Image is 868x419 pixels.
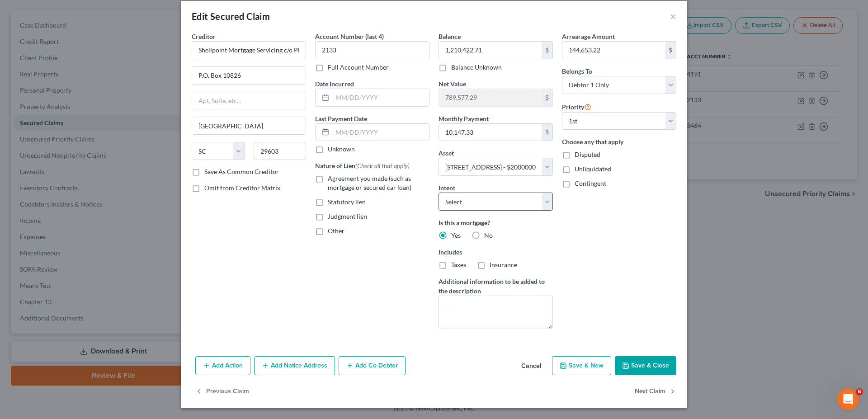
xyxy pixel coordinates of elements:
input: 0.00 [562,42,665,59]
input: Enter zip... [254,142,307,160]
span: Yes [451,231,461,239]
label: Last Payment Date [315,114,367,123]
span: Unliquidated [575,165,611,173]
input: XXXX [315,41,429,59]
span: Agreement you made (such as mortgage or secured car loan) [328,174,411,191]
label: Includes [439,247,553,257]
input: 0.00 [439,42,542,59]
button: Save & New [552,356,611,375]
input: Enter address... [192,67,306,84]
button: Previous Claim [195,382,249,401]
div: Edit Secured Claim [192,10,270,23]
label: Additional information to be added to the description [439,277,553,296]
label: Date Incurred [315,79,354,89]
label: Is this a mortgage? [439,218,553,227]
div: $ [542,124,552,141]
button: Save & Close [615,356,676,375]
input: Search creditor by name... [192,41,306,59]
span: No [484,231,493,239]
iframe: Intercom live chat [837,388,859,410]
label: Full Account Number [328,63,389,72]
label: Net Value [439,79,466,89]
span: Asset [439,149,454,157]
span: Insurance [490,261,517,268]
span: Judgment lien [328,212,367,220]
label: Priority [562,101,591,112]
button: Add Notice Address [254,356,335,375]
input: Enter city... [192,117,306,134]
div: $ [542,89,552,106]
span: Omit from Creditor Matrix [204,184,280,192]
label: Nature of Lien [315,161,410,170]
div: $ [665,42,676,59]
label: Arrearage Amount [562,32,615,41]
input: Apt, Suite, etc... [192,92,306,109]
input: 0.00 [439,89,542,106]
span: 6 [856,388,863,395]
label: Account Number (last 4) [315,32,384,41]
label: Balance [439,32,461,41]
button: Cancel [514,357,548,375]
span: Belongs To [562,67,592,75]
label: Save As Common Creditor [204,167,279,176]
span: Disputed [575,151,600,158]
label: Unknown [328,145,355,154]
span: Other [328,227,344,235]
span: (Check all that apply) [355,162,410,169]
div: $ [542,42,552,59]
button: × [670,11,676,22]
input: MM/DD/YYYY [332,89,429,106]
button: Add Co-Debtor [339,356,406,375]
span: Statutory lien [328,198,366,206]
input: 0.00 [439,124,542,141]
span: Taxes [451,261,466,268]
button: Next Claim [635,382,676,401]
label: Intent [439,183,455,193]
label: Balance Unknown [451,63,502,72]
span: Contingent [575,179,606,187]
span: Creditor [192,33,216,40]
input: MM/DD/YYYY [332,124,429,141]
label: Monthly Payment [439,114,489,123]
button: Add Action [195,356,250,375]
label: Choose any that apply [562,137,676,146]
